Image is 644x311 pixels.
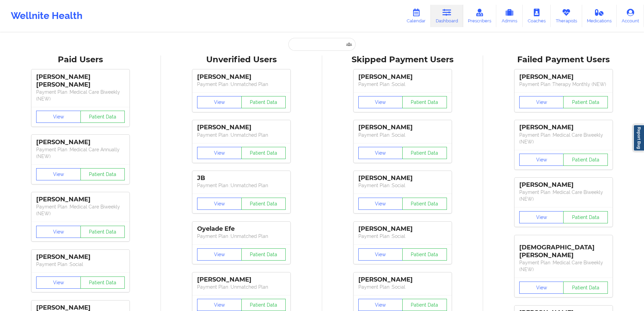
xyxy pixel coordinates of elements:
div: Skipped Payment Users [327,54,478,65]
a: Admins [496,5,523,27]
p: Payment Plan : Medical Care Biweekly (NEW) [519,132,608,145]
p: Payment Plan : Social [358,182,447,189]
p: Payment Plan : Unmatched Plan [197,81,286,88]
button: Patient Data [80,168,125,180]
a: Therapists [551,5,582,27]
p: Payment Plan : Therapy Monthly (NEW) [519,81,608,88]
button: View [519,96,564,108]
button: Patient Data [402,248,447,261]
button: Patient Data [80,226,125,238]
p: Payment Plan : Unmatched Plan [197,132,286,138]
button: View [36,276,81,289]
div: [PERSON_NAME] [197,276,286,284]
button: View [519,211,564,223]
div: [PERSON_NAME] [36,196,125,203]
button: View [358,299,403,311]
button: View [519,154,564,166]
button: Patient Data [241,299,286,311]
div: Paid Users [5,54,156,65]
button: Patient Data [563,96,608,108]
div: [PERSON_NAME] [36,253,125,261]
button: Patient Data [241,198,286,210]
button: Patient Data [402,299,447,311]
div: [PERSON_NAME] [358,276,447,284]
button: Patient Data [241,248,286,261]
p: Payment Plan : Medical Care Annually (NEW) [36,146,125,160]
button: View [358,198,403,210]
button: View [519,282,564,294]
button: Patient Data [402,96,447,108]
button: Patient Data [563,211,608,223]
button: View [197,198,242,210]
p: Payment Plan : Social [358,81,447,88]
div: [PERSON_NAME] [358,124,447,131]
button: Patient Data [241,96,286,108]
a: Calendar [402,5,431,27]
button: View [197,147,242,159]
p: Payment Plan : Medical Care Biweekly (NEW) [36,203,125,217]
button: Patient Data [563,282,608,294]
button: View [358,248,403,261]
button: View [36,226,81,238]
p: Payment Plan : Social [358,132,447,138]
p: Payment Plan : Social [36,261,125,268]
div: [PERSON_NAME] [358,73,447,81]
button: Patient Data [563,154,608,166]
a: Medications [582,5,617,27]
button: View [197,248,242,261]
p: Payment Plan : Medical Care Biweekly (NEW) [519,189,608,202]
a: Account [617,5,644,27]
div: Oyelade Efe [197,225,286,233]
a: Prescribers [463,5,497,27]
button: Patient Data [402,198,447,210]
div: [PERSON_NAME] [519,181,608,189]
p: Payment Plan : Social [358,284,447,290]
div: [PERSON_NAME] [519,73,608,81]
button: Patient Data [241,147,286,159]
div: [PERSON_NAME] [519,124,608,131]
div: [PERSON_NAME] [36,138,125,146]
button: View [36,111,81,123]
div: [PERSON_NAME] [197,124,286,131]
button: View [36,168,81,180]
div: [DEMOGRAPHIC_DATA][PERSON_NAME] [519,239,608,259]
button: View [197,299,242,311]
p: Payment Plan : Unmatched Plan [197,284,286,290]
button: Patient Data [80,111,125,123]
div: [PERSON_NAME] [358,225,447,233]
p: Payment Plan : Unmatched Plan [197,233,286,240]
button: Patient Data [80,276,125,289]
div: [PERSON_NAME] [PERSON_NAME] [36,73,125,89]
a: Coaches [523,5,551,27]
div: [PERSON_NAME] [358,174,447,182]
div: [PERSON_NAME] [197,73,286,81]
p: Payment Plan : Medical Care Biweekly (NEW) [36,89,125,102]
div: Unverified Users [166,54,317,65]
div: JB [197,174,286,182]
button: View [358,147,403,159]
p: Payment Plan : Social [358,233,447,240]
a: Dashboard [431,5,463,27]
div: Failed Payment Users [488,54,639,65]
button: View [197,96,242,108]
a: Report Bug [633,125,644,151]
button: View [358,96,403,108]
p: Payment Plan : Medical Care Biweekly (NEW) [519,259,608,273]
button: Patient Data [402,147,447,159]
p: Payment Plan : Unmatched Plan [197,182,286,189]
